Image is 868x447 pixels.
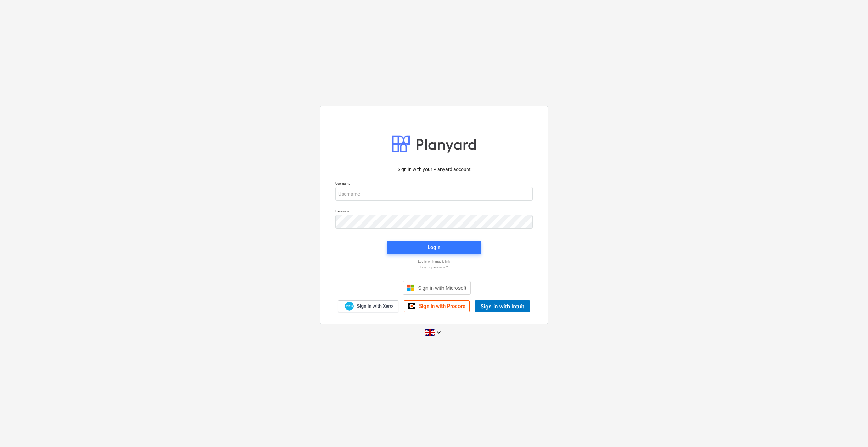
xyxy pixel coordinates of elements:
p: Sign in with your Planyard account [335,166,533,173]
p: Password [335,209,533,215]
input: Username [335,187,533,201]
div: Login [428,243,440,252]
i: keyboard_arrow_down [435,328,443,336]
button: Login [387,241,481,254]
span: Sign in with Procore [419,303,465,309]
a: Sign in with Xero [338,300,399,312]
p: Username [335,181,533,187]
img: Xero logo [345,302,354,311]
a: Log in with magic link [332,259,536,264]
span: Sign in with Microsoft [418,285,466,291]
a: Sign in with Procore [404,300,470,312]
img: Microsoft logo [407,284,414,291]
a: Forgot password? [332,265,536,269]
span: Sign in with Xero [357,303,393,309]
